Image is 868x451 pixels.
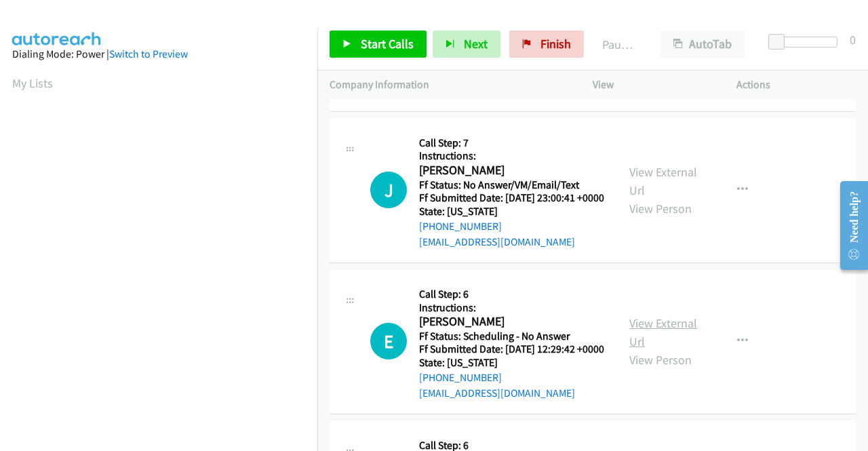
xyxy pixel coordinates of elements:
a: [EMAIL_ADDRESS][DOMAIN_NAME] [419,235,575,248]
a: My Lists [12,75,53,91]
h5: State: [US_STATE] [419,205,604,218]
h1: E [370,323,407,359]
p: Paused [602,35,636,54]
h5: Ff Status: Scheduling - No Answer [419,330,604,343]
h1: J [370,172,407,208]
h5: Instructions: [419,149,604,163]
p: View [593,77,712,93]
h2: [PERSON_NAME] [419,314,600,330]
h5: State: [US_STATE] [419,356,604,370]
a: Start Calls [330,31,427,58]
h5: Ff Status: No Answer/VM/Email/Text [419,178,604,192]
a: [PHONE_NUMBER] [419,220,502,233]
button: Next [433,31,500,58]
div: 0 [850,31,856,49]
h5: Ff Submitted Date: [DATE] 23:00:41 +0000 [419,191,604,205]
span: Finish [540,36,571,52]
h2: [PERSON_NAME] [419,163,600,178]
p: Company Information [330,77,568,93]
div: The call is yet to be attempted [370,323,407,359]
a: [PHONE_NUMBER] [419,371,502,384]
a: Switch to Preview [109,47,188,60]
iframe: Resource Center [829,172,868,279]
div: Delay between calls (in seconds) [775,37,837,47]
a: View Person [629,201,692,216]
div: The call is yet to be attempted [370,172,407,208]
h5: Ff Submitted Date: [DATE] 12:29:42 +0000 [419,342,604,356]
a: View External Url [629,164,697,198]
span: Next [464,36,488,52]
a: View Person [629,352,692,368]
a: View External Url [629,315,697,349]
a: [EMAIL_ADDRESS][DOMAIN_NAME] [419,387,575,399]
h5: Call Step: 6 [419,288,604,301]
p: Actions [736,77,856,93]
h5: Call Step: 7 [419,136,604,150]
a: Finish [509,31,584,58]
span: Start Calls [361,36,414,52]
div: Dialing Mode: Power | [12,46,305,62]
button: AutoTab [660,31,745,58]
h5: Instructions: [419,301,604,315]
